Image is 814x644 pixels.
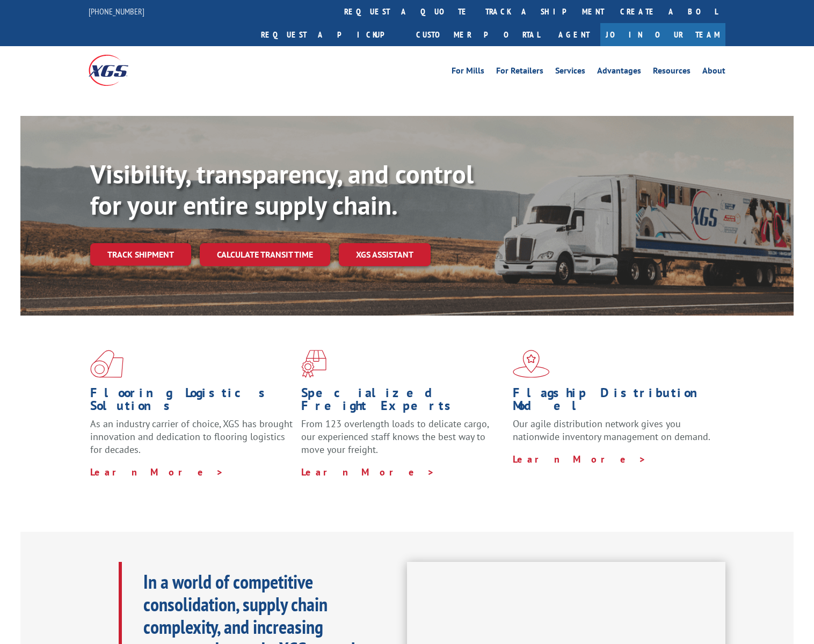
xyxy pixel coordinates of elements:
span: As an industry carrier of choice, XGS has brought innovation and dedication to flooring logistics... [90,418,293,456]
a: Track shipment [90,243,191,266]
img: xgs-icon-focused-on-flooring-red [301,350,326,378]
a: Agent [548,23,600,46]
a: Request a pickup [253,23,408,46]
a: [PHONE_NUMBER] [89,6,144,17]
a: Resources [653,67,691,78]
span: Our agile distribution network gives you nationwide inventory management on demand. [513,418,710,443]
img: xgs-icon-total-supply-chain-intelligence-red [90,350,123,378]
a: About [702,67,725,78]
a: For Retailers [496,67,543,78]
a: XGS ASSISTANT [339,243,431,266]
a: Calculate transit time [200,243,330,266]
a: Join Our Team [600,23,725,46]
h1: Flagship Distribution Model [513,386,716,418]
a: Learn More > [90,466,224,478]
b: Visibility, transparency, and control for your entire supply chain. [90,157,474,222]
a: Learn More > [513,453,646,465]
a: Services [555,67,585,78]
a: Advantages [597,67,641,78]
p: From 123 overlength loads to delicate cargo, our experienced staff knows the best way to move you... [301,418,504,465]
a: For Mills [452,67,484,78]
img: xgs-icon-flagship-distribution-model-red [513,350,550,378]
h1: Specialized Freight Experts [301,386,504,418]
h1: Flooring Logistics Solutions [90,386,293,418]
a: Customer Portal [408,23,548,46]
a: Learn More > [301,466,435,478]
